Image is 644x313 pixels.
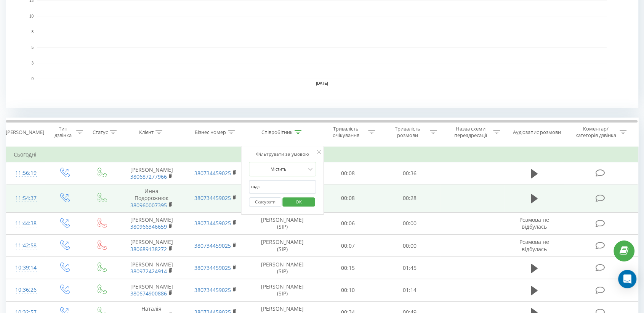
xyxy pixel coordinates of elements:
a: 380734459025 [194,242,231,249]
div: Тривалість розмови [387,126,428,139]
td: 01:45 [379,257,441,279]
button: Скасувати [249,197,281,207]
a: 380674900886 [130,290,167,297]
text: 8 [31,30,34,34]
span: Розмова не відбулась [519,238,549,252]
text: 0 [31,77,34,81]
span: Розмова не відбулась [519,216,549,230]
div: Статус [93,129,108,136]
div: Тривалість очікування [325,126,366,139]
a: 380734459025 [194,219,231,227]
div: Назва схеми переадресації [450,126,491,139]
td: [PERSON_NAME] (SIP) [248,235,317,257]
div: 10:36:26 [14,282,38,297]
td: [PERSON_NAME] [120,162,184,184]
div: 11:54:37 [14,191,38,206]
td: 00:08 [317,184,379,213]
a: 380734459025 [194,286,231,294]
a: 380734459025 [194,194,231,202]
td: [PERSON_NAME] [120,212,184,234]
td: 00:00 [379,235,441,257]
td: 00:36 [379,162,441,184]
div: 11:42:58 [14,238,38,253]
a: 380972424914 [130,268,167,275]
td: [PERSON_NAME] [120,257,184,279]
button: OK [282,197,315,207]
a: 380687277966 [130,173,167,180]
div: Співробітник [261,129,293,136]
div: Open Intercom Messenger [618,270,636,288]
text: 10 [29,14,34,18]
div: Коментар/категорія дзвінка [573,126,618,139]
text: [DATE] [316,81,328,86]
a: 380960007395 [130,202,167,209]
td: 00:07 [317,235,379,257]
td: [PERSON_NAME] (SIP) [248,257,317,279]
td: 01:14 [379,279,441,301]
td: [PERSON_NAME] [120,279,184,301]
a: 380734459025 [194,169,231,177]
div: 11:44:38 [14,216,38,231]
div: Фільтрувати за умовою [249,150,316,158]
td: 00:06 [317,212,379,234]
a: 380966346659 [130,223,167,230]
div: [PERSON_NAME] [6,129,44,136]
text: 5 [31,45,34,50]
span: OK [288,196,309,208]
td: 00:28 [379,184,441,213]
td: [PERSON_NAME] (SIP) [248,212,317,234]
div: Аудіозапис розмови [513,129,561,136]
td: 00:00 [379,212,441,234]
div: Бізнес номер [195,129,226,136]
text: 3 [31,61,34,65]
a: 380689138272 [130,245,167,253]
a: 380734459025 [194,264,231,271]
div: 11:56:19 [14,166,38,181]
td: [PERSON_NAME] [120,235,184,257]
td: Инна Подорожнюк [120,184,184,213]
div: Клієнт [139,129,154,136]
td: Сьогодні [6,147,638,162]
div: 10:39:14 [14,260,38,275]
td: 00:08 [317,162,379,184]
td: 00:10 [317,279,379,301]
input: Введіть значення [249,180,316,194]
td: 00:15 [317,257,379,279]
td: [PERSON_NAME] (SIP) [248,279,317,301]
div: Тип дзвінка [52,126,74,139]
